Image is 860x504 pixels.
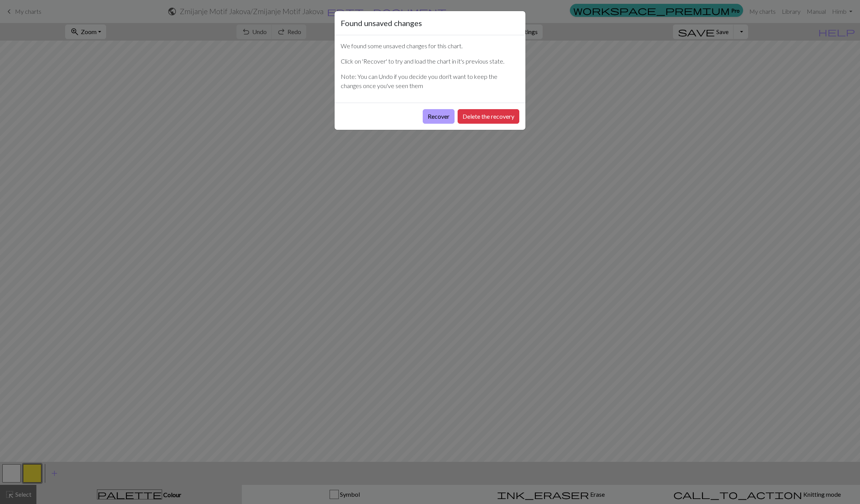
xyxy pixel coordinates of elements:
h5: Found unsaved changes [341,17,422,29]
p: Click on 'Recover' to try and load the chart in it's previous state. [341,57,519,66]
button: Delete the recovery [458,109,519,124]
p: Note: You can Undo if you decide you don't want to keep the changes once you've seen them [341,72,519,90]
p: We found some unsaved changes for this chart. [341,41,519,51]
button: Recover [423,109,455,124]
